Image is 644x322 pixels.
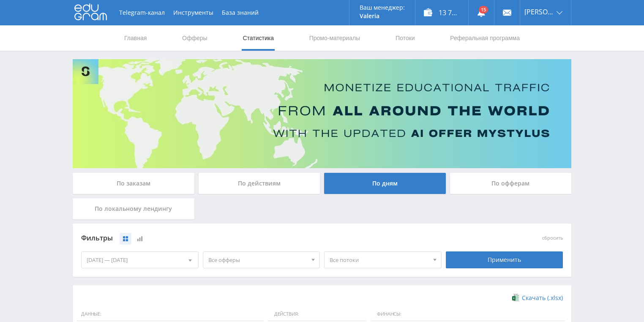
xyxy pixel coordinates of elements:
[512,293,519,302] img: xlsx
[123,25,147,51] a: Главная
[371,307,565,322] span: Финансы:
[330,252,428,268] span: Все потоки
[73,59,571,168] img: Banner
[77,307,264,322] span: Данные:
[446,251,563,268] div: Применить
[208,252,307,268] span: Все офферы
[450,173,572,194] div: По офферам
[81,232,442,245] div: Фильтры
[522,295,563,301] span: Скачать (.xlsx)
[524,8,554,15] span: [PERSON_NAME]
[360,4,405,11] p: Ваш менеджер:
[268,307,366,322] span: Действия:
[242,25,275,51] a: Статистика
[512,294,563,302] a: Скачать (.xlsx)
[181,25,208,51] a: Офферы
[82,252,198,268] div: [DATE] — [DATE]
[395,25,416,51] a: Потоки
[542,235,563,241] button: сбросить
[199,173,320,194] div: По действиям
[360,13,405,19] p: Valeria
[308,25,361,51] a: Промо-материалы
[73,173,194,194] div: По заказам
[324,173,446,194] div: По дням
[449,25,521,51] a: Реферальная программа
[73,198,194,219] div: По локальному лендингу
